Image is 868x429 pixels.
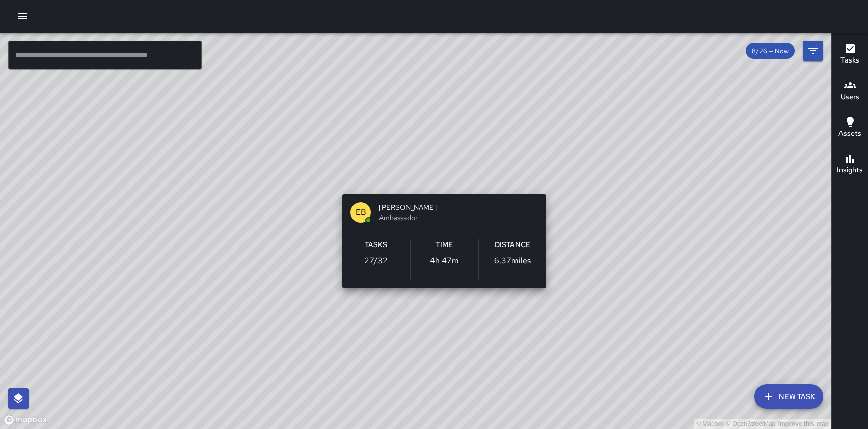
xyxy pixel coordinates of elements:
h6: Distance [495,239,530,251]
span: Ambassador [379,212,538,223]
h6: Assets [838,128,861,139]
h6: Insights [837,165,863,176]
p: 6.37 miles [494,255,531,267]
h6: Tasks [840,55,859,66]
button: Insights [832,146,868,183]
p: 27 / 32 [364,255,388,267]
span: [PERSON_NAME] [379,202,538,212]
h6: Tasks [365,239,387,251]
button: Tasks [832,37,868,73]
p: EB [356,206,366,219]
p: 4h 47m [430,255,459,267]
h6: Users [840,91,859,103]
button: Assets [832,110,868,146]
button: Users [832,73,868,110]
h6: Time [436,239,453,251]
span: 8/26 — Now [746,47,795,55]
button: Filters [803,41,823,61]
button: New Task [754,384,823,409]
button: EB[PERSON_NAME]AmbassadorTasks27/32Time4h 47mDistance6.37miles [342,194,546,288]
